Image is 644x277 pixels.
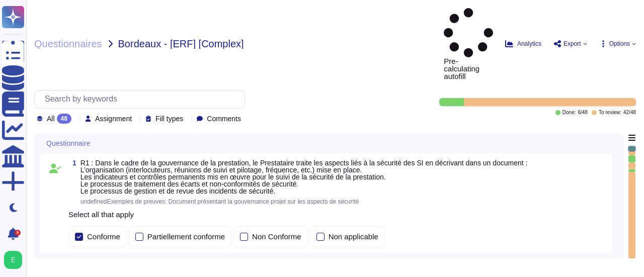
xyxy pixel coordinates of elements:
[155,115,183,122] span: Fill types
[609,41,630,47] span: Options
[68,211,606,218] p: Select all that apply
[80,198,359,205] span: undefinedExemples de preuves: Document présentant la gouvernance projet sur les aspects de sécurité
[40,90,245,108] input: Search by keywords
[505,40,541,48] button: Analytics
[95,115,132,122] span: Assignment
[15,230,21,236] div: 9
[46,140,90,147] span: Questionnaire
[562,110,576,115] span: Done:
[563,41,581,47] span: Export
[252,233,301,240] div: Non Conforme
[34,39,102,49] span: Questionnaires
[57,114,71,124] div: 48
[207,115,241,122] span: Comments
[578,110,587,115] span: 6 / 48
[599,110,621,115] span: To review:
[68,159,76,166] span: 1
[2,249,29,271] button: user
[80,159,528,195] span: R1 : Dans le cadre de la gouvernance de la prestation, le Prestataire traite les aspects liés à l...
[147,233,225,240] div: Partiellement conforme
[517,41,541,47] span: Analytics
[623,110,636,115] span: 42 / 48
[87,233,120,240] div: Conforme
[329,233,378,240] div: Non applicable
[118,39,244,49] span: Bordeaux - [ERF] [Complex]
[4,251,22,269] img: user
[444,8,493,80] span: Pre-calculating autofill
[47,115,55,122] span: All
